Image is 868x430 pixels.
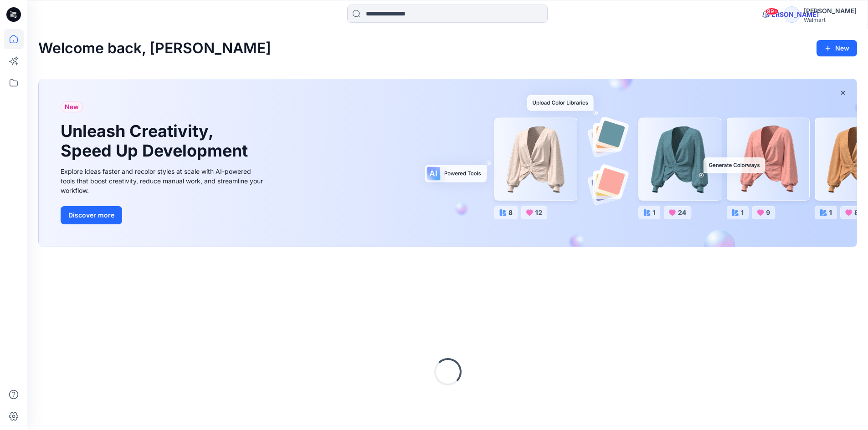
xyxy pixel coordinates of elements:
[61,206,122,224] button: Discover more
[61,121,252,161] h1: Unleash Creativity, Speed Up Development
[61,167,266,195] div: Explore ideas faster and recolor styles at scale with AI-powered tools that boost creativity, red...
[804,5,857,16] div: [PERSON_NAME]
[817,40,857,56] button: New
[765,8,779,15] span: 99+
[65,101,79,112] span: New
[784,6,800,23] div: [PERSON_NAME]
[61,206,266,224] a: Discover more
[804,16,857,23] div: Walmart
[38,40,271,57] h2: Welcome back, [PERSON_NAME]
